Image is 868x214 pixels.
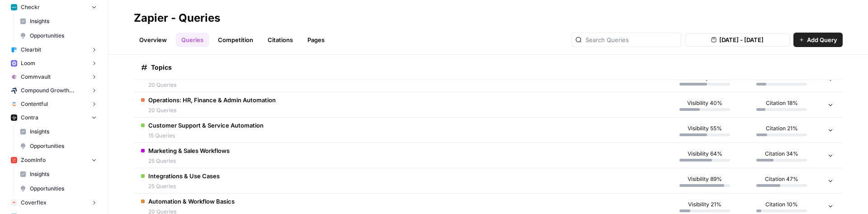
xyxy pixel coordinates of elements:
button: Coverflex [7,196,101,209]
img: azd67o9nw473vll9dbscvlvo9wsn [11,114,17,121]
span: Opportunities [30,185,97,193]
img: xf6b4g7v9n1cfco8wpzm78dqnb6e [11,74,17,80]
span: Operations: HR, Finance & Admin Automation [148,95,276,105]
span: Coverflex [21,199,47,207]
span: ZoomInfo [21,156,46,164]
a: Citations [262,33,298,47]
span: Marketing & Sales Workflows [148,146,230,155]
span: Opportunities [30,32,97,40]
span: Loom [21,59,35,67]
span: Visibility 21% [688,200,722,209]
img: 2ud796hvc3gw7qwjscn75txc5abr [11,101,17,107]
span: Add Query [807,35,837,44]
span: Citation 21% [766,124,798,133]
button: ZoomInfo [7,153,101,167]
span: Insights [30,17,97,25]
button: Commvault [7,70,101,84]
span: Citation 47% [765,175,798,183]
a: Overview [134,33,172,47]
span: [DATE] - [DATE] [719,35,764,44]
img: l4muj0jjfg7df9oj5fg31blri2em [11,200,17,206]
span: Clearbit [21,46,41,54]
span: 20 Queries [148,81,242,89]
span: 25 Queries [148,182,220,190]
span: Insights [30,128,97,136]
span: Insights [30,170,97,178]
span: Citation 18% [766,99,798,107]
a: Insights [16,14,101,29]
img: fr92439b8i8d8kixz6owgxh362ib [11,47,17,53]
span: Citation 34% [765,150,798,158]
span: Opportunities [30,142,97,150]
span: 25 Queries [148,157,230,165]
span: 20 Queries [148,106,276,114]
span: Visibility 89% [688,175,722,183]
a: Opportunities [16,139,101,153]
button: Contentful [7,97,101,111]
button: Checkr [7,0,101,14]
button: Add Query [793,33,843,47]
a: Competition [212,33,259,47]
span: Visibility 55% [688,124,722,133]
input: Search Queries [585,35,677,44]
button: Loom [7,57,101,70]
button: Clearbit [7,43,101,57]
span: Topics [151,63,172,72]
a: Queries [176,33,209,47]
img: kaevn8smg0ztd3bicv5o6c24vmo8 [11,87,17,94]
a: Insights [16,124,101,139]
span: Contentful [21,100,48,108]
img: 78cr82s63dt93a7yj2fue7fuqlci [11,4,17,10]
a: Pages [302,33,330,47]
span: Integrations & Use Cases [148,171,220,181]
span: Contra [21,114,38,122]
span: Visibility 64% [688,150,722,158]
button: Contra [7,111,101,124]
span: Citation 10% [765,200,798,209]
span: Checkr [21,3,40,11]
a: Opportunities [16,181,101,196]
span: Compound Growth Marketing [21,86,87,95]
span: Visibility 40% [687,99,722,107]
button: [DATE] - [DATE] [685,33,790,47]
img: hcm4s7ic2xq26rsmuray6dv1kquq [11,157,17,163]
span: Commvault [21,73,51,81]
span: Customer Support & Service Automation [148,121,264,130]
div: Zapier - Queries [134,11,220,25]
span: Automation & Workflow Basics [148,197,235,206]
span: 15 Queries [148,132,264,140]
button: Compound Growth Marketing [7,84,101,97]
a: Insights [16,167,101,181]
img: wev6amecshr6l48lvue5fy0bkco1 [11,60,17,67]
a: Opportunities [16,29,101,43]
